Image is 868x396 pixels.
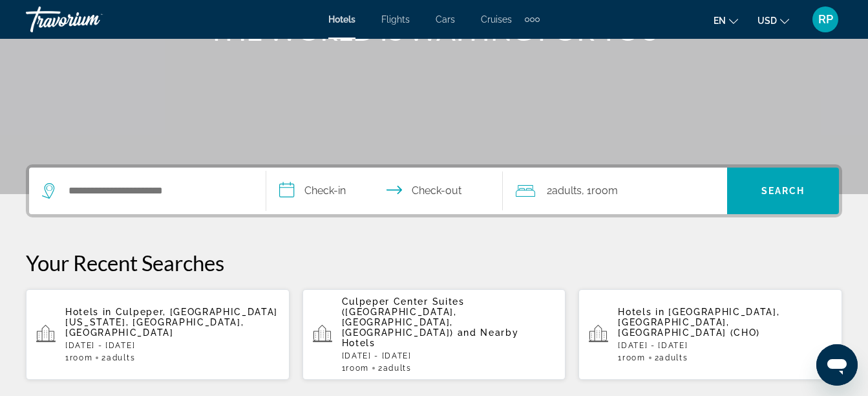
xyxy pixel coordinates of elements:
span: USD [757,16,777,26]
p: [DATE] - [DATE] [342,351,556,360]
button: Hotels in [GEOGRAPHIC_DATA], [GEOGRAPHIC_DATA], [GEOGRAPHIC_DATA] (CHO)[DATE] - [DATE]1Room2Adults [578,289,842,380]
span: and Nearby Hotels [342,327,519,348]
a: Cars [436,14,455,25]
span: Culpeper, [GEOGRAPHIC_DATA][US_STATE], [GEOGRAPHIC_DATA], [GEOGRAPHIC_DATA] [65,307,278,338]
span: Adults [659,353,688,362]
span: 2 [378,364,412,373]
button: Travelers: 2 adults, 0 children [503,168,727,214]
iframe: Button to launch messaging window [816,344,858,386]
span: [GEOGRAPHIC_DATA], [GEOGRAPHIC_DATA], [GEOGRAPHIC_DATA] (CHO) [618,307,779,338]
a: Hotels [328,14,355,25]
button: Check in and out dates [266,168,503,214]
p: [DATE] - [DATE] [618,341,832,350]
span: , 1 [582,182,618,200]
span: Culpeper Center Suites ([GEOGRAPHIC_DATA], [GEOGRAPHIC_DATA], [GEOGRAPHIC_DATA]) [342,296,465,338]
span: Adults [552,184,582,197]
span: en [714,16,726,26]
span: Search [761,186,805,196]
a: Flights [381,14,410,25]
button: Extra navigation items [525,9,540,30]
span: RP [818,13,833,26]
button: Change language [714,11,738,30]
button: Search [727,168,839,214]
span: Room [622,353,646,362]
button: Culpeper Center Suites ([GEOGRAPHIC_DATA], [GEOGRAPHIC_DATA], [GEOGRAPHIC_DATA]) and Nearby Hotel... [302,289,566,380]
span: 1 [342,364,369,373]
button: User Menu [809,6,842,33]
button: Change currency [757,11,789,30]
span: 1 [618,353,645,362]
a: Travorium [26,3,155,36]
span: Hotels in [65,307,112,317]
div: Search widget [29,168,839,214]
span: 2 [655,353,688,362]
p: [DATE] - [DATE] [65,341,279,350]
button: Hotels in Culpeper, [GEOGRAPHIC_DATA][US_STATE], [GEOGRAPHIC_DATA], [GEOGRAPHIC_DATA][DATE] - [DA... [26,289,290,380]
a: Cruises [481,14,512,25]
span: 2 [547,182,582,200]
p: Your Recent Searches [26,250,842,276]
span: Hotels in [618,307,664,317]
span: Room [70,353,93,362]
span: 2 [101,353,135,362]
span: Adults [107,353,135,362]
span: Adults [383,364,412,373]
span: 1 [65,353,92,362]
span: Room [591,184,618,197]
span: Room [346,364,369,373]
